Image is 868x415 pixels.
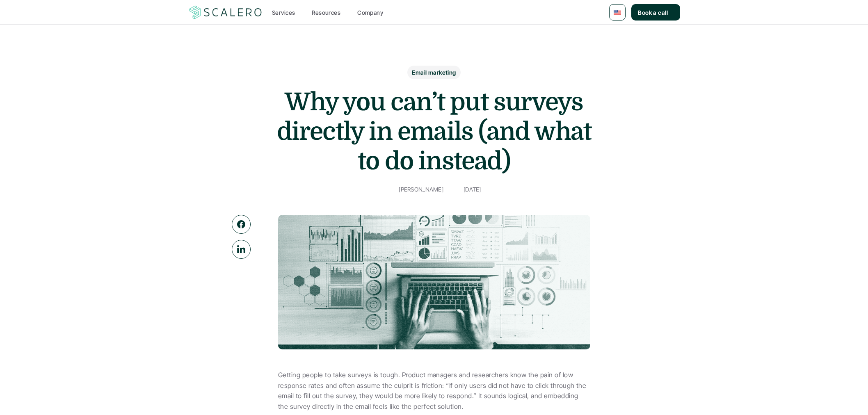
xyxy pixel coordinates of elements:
[631,4,680,21] a: Book a call
[464,184,481,194] p: [DATE]
[399,184,443,194] p: [PERSON_NAME]
[188,5,263,20] a: Scalero company logotype
[412,68,456,77] p: Email marketing
[312,8,340,17] p: Resources
[272,8,295,17] p: Services
[270,87,598,176] h1: Why you can’t put surveys directly in emails (and what to do instead)
[278,370,590,412] p: Getting people to take surveys is tough. Product managers and researchers know the pain of low re...
[188,5,263,20] img: Scalero company logotype
[638,8,668,17] p: Book a call
[357,8,383,17] p: Company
